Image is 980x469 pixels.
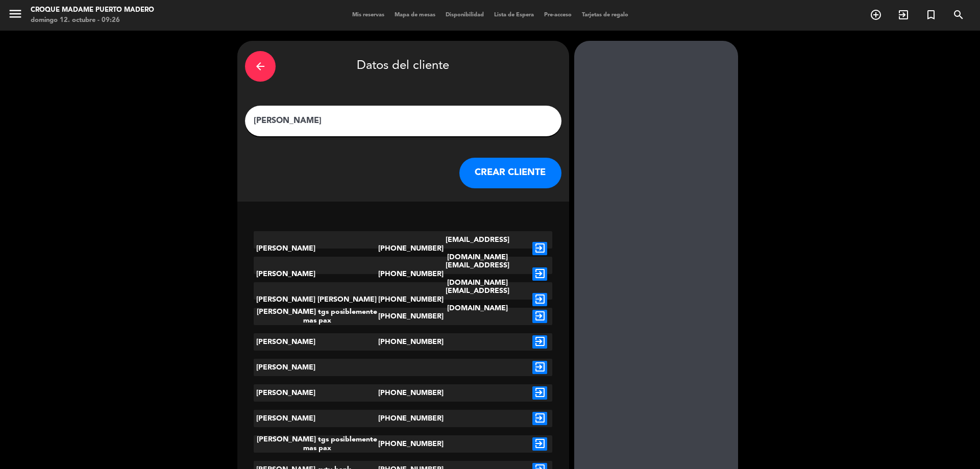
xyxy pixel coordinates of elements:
[253,114,554,128] input: Escriba nombre, correo electrónico o número de teléfono...
[428,282,527,317] div: [EMAIL_ADDRESS][DOMAIN_NAME]
[254,231,378,266] div: [PERSON_NAME]
[389,12,440,18] span: Mapa de mesas
[254,410,378,427] div: [PERSON_NAME]
[8,6,23,25] button: menu
[254,359,378,376] div: [PERSON_NAME]
[31,5,154,15] div: Croque Madame Puerto Madero
[378,435,428,453] div: [PHONE_NUMBER]
[539,12,577,18] span: Pre-acceso
[925,9,937,21] i: turned_in_not
[254,257,378,291] div: [PERSON_NAME]
[870,9,882,21] i: add_circle_outline
[31,15,154,26] div: domingo 12. octubre - 09:26
[254,282,378,317] div: [PERSON_NAME] [PERSON_NAME]
[254,435,378,453] div: [PERSON_NAME] tgs posiblemente mas pax
[8,6,23,21] i: menu
[897,9,910,21] i: exit_to_app
[378,384,428,402] div: [PHONE_NUMBER]
[440,12,489,18] span: Disponibilidad
[532,335,547,349] i: exit_to_app
[428,231,527,266] div: [EMAIL_ADDRESS][DOMAIN_NAME]
[532,267,547,281] i: exit_to_app
[952,9,965,21] i: search
[378,308,428,325] div: [PHONE_NUMBER]
[428,257,527,291] div: [EMAIL_ADDRESS][DOMAIN_NAME]
[577,12,633,18] span: Tarjetas de regalo
[245,48,561,84] div: Datos del cliente
[378,231,428,266] div: [PHONE_NUMBER]
[378,257,428,291] div: [PHONE_NUMBER]
[378,410,428,427] div: [PHONE_NUMBER]
[532,361,547,374] i: exit_to_app
[254,308,378,325] div: [PERSON_NAME] tgs posiblemente mas pax
[532,386,547,400] i: exit_to_app
[532,412,547,425] i: exit_to_app
[347,12,389,18] span: Mis reservas
[532,242,547,255] i: exit_to_app
[378,333,428,351] div: [PHONE_NUMBER]
[378,282,428,317] div: [PHONE_NUMBER]
[459,158,561,188] button: CREAR CLIENTE
[254,333,378,351] div: [PERSON_NAME]
[254,384,378,402] div: [PERSON_NAME]
[254,60,266,72] i: arrow_back
[532,293,547,306] i: exit_to_app
[489,12,539,18] span: Lista de Espera
[532,310,547,323] i: exit_to_app
[532,437,547,451] i: exit_to_app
